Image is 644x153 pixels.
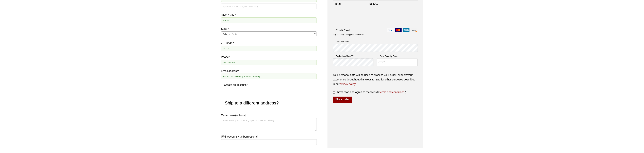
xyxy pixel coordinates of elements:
input: I have read and agree to the websiteterms and conditions * [333,91,335,94]
span: I have read and agree to the website [336,91,404,94]
input: Apartment, suite, unit, etc. (optional) [221,4,317,9]
iframe: reCAPTCHA [333,11,384,24]
label: State [221,27,317,31]
a: terms and conditions [379,91,404,94]
label: Expiration (MM/YY) [333,55,374,58]
span: (optional) [235,114,246,117]
fieldset: Payment Info [333,39,418,69]
input: Create an account? [221,84,223,86]
p: Your personal data will be used to process your order, support your experience throughout this we... [333,73,418,86]
button: Place order [333,97,352,103]
label: Credit Card [333,28,418,33]
input: Ship to a different address? [221,102,223,104]
span: $ [370,2,371,5]
span: State [221,31,317,36]
th: Total [333,1,368,7]
span: New York [221,32,317,36]
img: amex [403,28,409,32]
label: Town / City [221,13,317,17]
abbr: required [405,91,406,94]
p: Pay securely using your credit card. [333,33,418,36]
span: (optional) [247,135,258,138]
img: visa [387,28,394,32]
label: UPS Account Number [221,134,317,139]
label: Card Security Code [377,55,418,58]
label: Email address [221,69,317,73]
label: ZIP Code [221,41,317,45]
input: CSC [377,58,418,66]
label: Card Number [333,40,418,43]
img: discover [411,28,417,32]
label: Phone [221,55,317,59]
bdi: 53.41 [370,2,378,5]
span: Ship to a different address? [225,100,279,105]
a: privacy policy [340,83,356,85]
label: Order notes [221,113,317,118]
span: Create an account? [224,83,248,86]
img: mastercard [395,28,402,32]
